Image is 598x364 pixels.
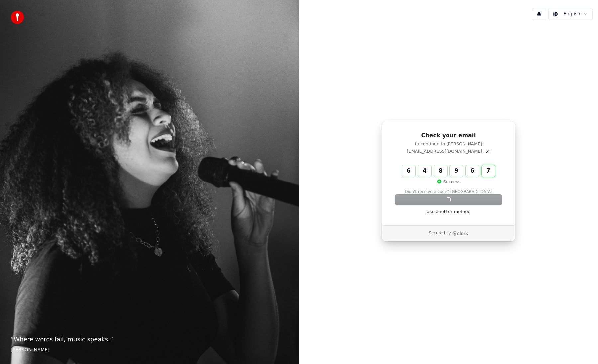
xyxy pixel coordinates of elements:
a: Use another method [426,209,471,215]
p: “ Where words fail, music speaks. ” [11,335,288,344]
p: Success [437,179,460,185]
img: youka [11,11,24,24]
a: Clerk logo [452,231,468,236]
p: to continue to [PERSON_NAME] [395,141,502,147]
p: Secured by [429,231,451,236]
footer: [PERSON_NAME] [11,347,288,353]
p: [EMAIL_ADDRESS][DOMAIN_NAME] [407,148,482,154]
h1: Check your email [395,132,502,140]
input: Enter verification code [402,165,508,177]
button: Edit [485,149,490,154]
